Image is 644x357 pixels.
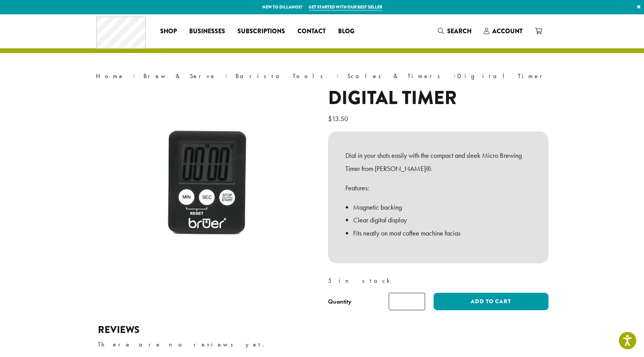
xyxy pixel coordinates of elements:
[297,27,326,36] span: Contact
[133,69,135,81] span: ›
[189,27,225,36] span: Businesses
[328,297,352,306] div: Quantity
[389,293,425,310] input: Product quantity
[237,27,285,36] span: Subscriptions
[338,27,354,36] span: Blog
[345,149,531,175] p: Dial in your shots easily with the compact and sleek Micro Brewing Timer from [PERSON_NAME]®.
[328,114,350,123] bdi: 13.50
[345,181,531,195] p: Features:
[492,27,523,36] span: Account
[347,72,445,80] a: Scales & Timers
[96,72,125,80] a: Home
[96,72,548,81] nav: Breadcrumb
[309,4,382,10] a: Get started with our best seller
[353,201,531,214] li: Magnetic backing
[154,25,183,38] a: Shop
[432,25,478,38] a: Search
[236,72,328,80] a: Barista Tools
[328,87,548,109] h1: Digital Timer
[447,27,471,36] span: Search
[328,114,332,123] span: $
[160,27,177,36] span: Shop
[434,293,548,310] button: Add to cart
[328,275,548,287] p: 5 in stock
[143,72,216,80] a: Brew & Serve
[225,69,227,81] span: ›
[353,227,531,240] li: Fits neatly on most coffee machine facias
[98,339,547,350] p: There are no reviews yet.
[336,69,339,81] span: ›
[98,324,547,336] h2: Reviews
[453,69,456,81] span: ›
[353,214,531,227] li: Clear digital display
